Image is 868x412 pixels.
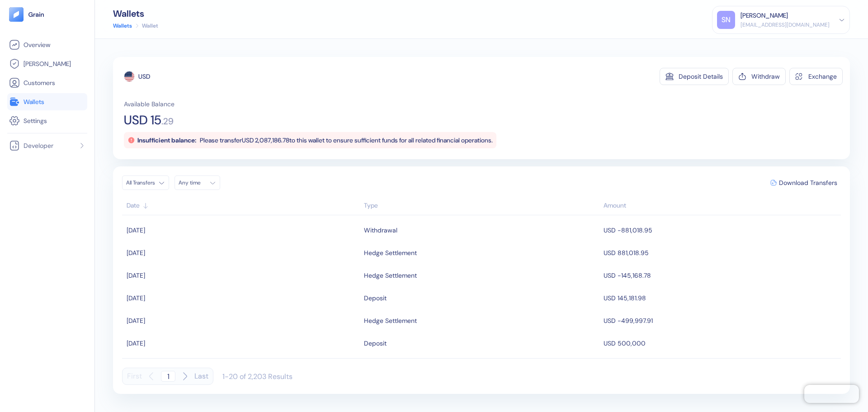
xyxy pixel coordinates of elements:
div: Any time [179,179,206,186]
td: USD -145,168.78 [601,264,841,287]
div: 1-20 of 2,203 Results [222,372,292,381]
td: [DATE] [122,242,362,264]
a: Customers [9,77,85,88]
div: SN [717,11,735,29]
button: Download Transfers [767,176,841,189]
button: Any time [175,175,220,190]
div: Withdraw [751,73,780,80]
div: Sort descending [604,201,836,210]
div: Exchange [808,73,837,80]
img: logo [28,11,45,18]
span: . 29 [161,117,174,126]
div: Deposit Details [679,73,723,80]
button: Exchange [789,68,843,85]
td: [DATE] [122,309,362,332]
td: USD -881,018.95 [601,219,841,242]
span: [PERSON_NAME] [24,59,71,68]
span: Overview [24,40,50,49]
span: USD 15 [124,114,161,127]
span: Settings [24,116,47,125]
td: [DATE] [122,287,362,309]
span: Customers [24,78,55,87]
span: Developer [24,141,53,150]
div: Hedge Settlement [364,268,417,283]
button: Deposit Details [660,68,729,85]
td: USD 145,181.98 [601,287,841,309]
td: USD -499,997.91 [601,309,841,332]
a: Wallets [113,22,132,30]
div: Sort ascending [127,201,359,210]
a: [PERSON_NAME] [9,58,85,69]
td: [DATE] [122,332,362,355]
div: Wallets [113,9,158,18]
button: First [127,368,142,385]
div: Deposit [364,290,387,306]
td: [DATE] [122,264,362,287]
div: Deposit [364,336,387,351]
a: Wallets [9,96,85,107]
iframe: Chatra live chat [804,385,859,403]
span: Wallets [24,97,44,106]
span: Available Balance [124,99,175,109]
div: Hedge Settlement [364,245,417,260]
button: Withdraw [732,68,786,85]
button: Last [194,368,208,385]
span: Insufficient balance: [137,136,196,144]
div: Hedge Settlement [364,313,417,328]
div: [PERSON_NAME] [741,11,788,20]
td: USD 500,000 [601,332,841,355]
div: Withdrawal [364,223,397,238]
span: Please transfer USD 2,087,186.78 to this wallet to ensure sufficient funds for all related financ... [200,136,493,144]
div: USD [138,72,150,81]
img: logo-tablet-V2.svg [9,7,24,22]
div: [EMAIL_ADDRESS][DOMAIN_NAME] [741,21,830,29]
div: Sort ascending [364,201,599,210]
a: Overview [9,39,85,50]
td: [DATE] [122,219,362,242]
a: Settings [9,115,85,126]
span: Download Transfers [779,180,837,186]
td: USD 881,018.95 [601,242,841,264]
